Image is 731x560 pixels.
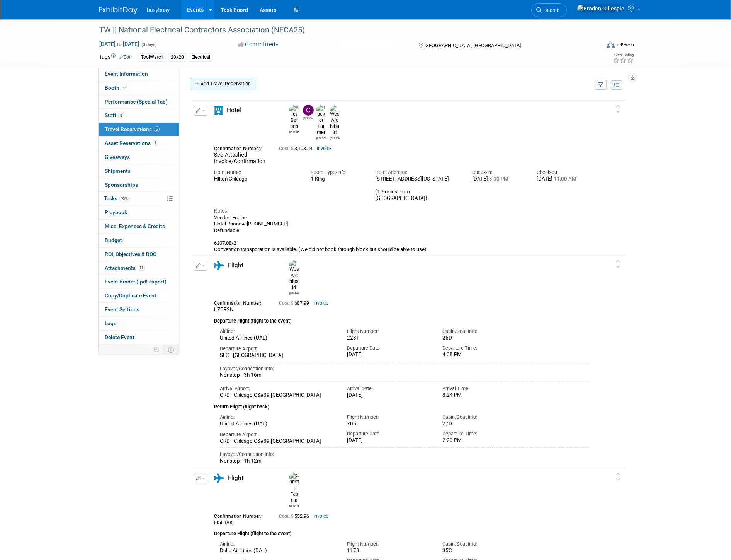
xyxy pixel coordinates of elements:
div: Cabin/Seat Info: [442,328,526,335]
div: Cabin/Seat Info: [442,414,526,421]
div: Check-in: [472,169,525,176]
div: Check-out: [537,169,590,176]
img: Braden Gillespie [577,4,625,13]
img: Wes Archibald [330,105,340,136]
span: 11 [138,265,145,271]
div: Departure Date: [347,430,431,437]
span: [DATE] [DATE] [99,41,139,48]
span: Search [542,7,559,13]
a: Delete Event [99,331,179,344]
div: 2231 [347,335,431,341]
div: United Airlines (UAL) [220,421,335,427]
i: Hotel [214,106,223,115]
div: Delta Air Lines (DAL) [220,548,335,554]
a: Invoice [317,146,332,151]
a: Tasks23% [99,192,179,205]
div: Airline: [220,414,335,421]
span: Copy/Duplicate Event [105,292,156,299]
i: Filter by Traveler [598,83,603,88]
img: Chris White [303,105,314,116]
span: to [116,41,123,47]
span: Hotel [227,107,241,114]
div: Electrical [189,53,212,61]
a: Performance (Special Tab) [99,95,179,109]
div: Departure Time: [442,345,526,352]
div: 705 [347,421,431,427]
div: SLC - [GEOGRAPHIC_DATA] [220,352,335,359]
span: Attachments [105,265,145,271]
div: Confirmation Number: [214,511,267,519]
div: [DATE] [347,392,431,399]
a: Logs [99,317,179,330]
img: Christi Fabela [289,473,299,504]
img: Wes Archibald [289,260,299,291]
a: Invoice [313,514,328,519]
a: Event Information [99,67,179,81]
div: Wes Archibald [287,260,301,295]
span: 687.99 [279,300,312,306]
a: Edit [119,55,132,60]
div: 2:20 PM [442,437,526,444]
span: See Attached Invoice/Confirmation [214,152,265,165]
i: Flight [214,261,224,270]
span: Booth [105,85,128,91]
div: Departure Date: [347,345,431,352]
div: Airline: [220,328,335,335]
div: 35C [442,548,526,554]
img: ExhibitDay [99,7,138,14]
div: Wes Archibald [328,105,342,140]
div: 4:08 PM [442,352,526,358]
div: Flight Number: [347,541,431,548]
div: ToolWatch [139,53,166,61]
div: Wes Archibald [330,136,340,140]
div: Hilton Chicago [214,176,299,183]
a: Playbook [99,206,179,219]
span: Event Information [105,71,148,77]
i: Click and drag to move item [616,105,620,113]
a: Misc. Expenses & Credits [99,220,179,233]
div: Departure Airport: [220,345,335,352]
div: Tucker Farmer [316,136,326,140]
a: Asset Reservations1 [99,137,179,150]
span: 552.96 [279,514,312,519]
a: ROI, Objectives & ROO [99,248,179,261]
i: Booth reservation complete [123,85,127,90]
span: 23% [119,196,130,201]
span: busybusy [147,7,170,13]
span: Cost: $ [279,146,294,151]
span: 11:00 AM [552,176,576,182]
span: [GEOGRAPHIC_DATA], [GEOGRAPHIC_DATA] [424,43,521,48]
a: Search [531,3,567,17]
div: [DATE] [347,352,431,358]
a: Booth [99,81,179,95]
span: Flight [228,262,243,269]
div: 27D [442,421,526,427]
div: Tucker Farmer [314,105,328,140]
img: Tucker Farmer [316,105,326,136]
span: 3,103.54 [279,146,316,151]
a: Event Settings [99,303,179,316]
div: [STREET_ADDRESS][US_STATE] (1.8miles from [GEOGRAPHIC_DATA]) [375,176,460,202]
div: Wes Archibald [289,291,299,295]
div: Bret Barben [287,105,301,134]
div: Return Flight (flight back) [214,399,590,411]
span: Staff [105,112,124,118]
div: Airline: [220,541,335,548]
div: 1 King [311,176,364,182]
div: ORD - Chicago O&#39;[GEOGRAPHIC_DATA] [220,392,335,399]
div: Hotel Name: [214,169,299,176]
div: ORD - Chicago O&#39;[GEOGRAPHIC_DATA] [220,438,335,445]
a: Giveaways [99,150,179,164]
span: Cost: $ [279,300,294,306]
div: Arrival Airport: [220,385,335,392]
div: Cabin/Seat Info: [442,541,526,548]
div: Confirmation Number: [214,298,267,306]
div: Flight Number: [347,328,431,335]
div: Departure Flight (flight to the event) [214,526,590,538]
span: Travel Reservations [105,126,160,132]
td: Toggle Event Tabs [163,345,179,355]
span: Shipments [105,168,131,174]
div: Chris White [303,116,313,120]
span: Logs [105,320,116,326]
a: Add Travel Reservation [191,78,255,90]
